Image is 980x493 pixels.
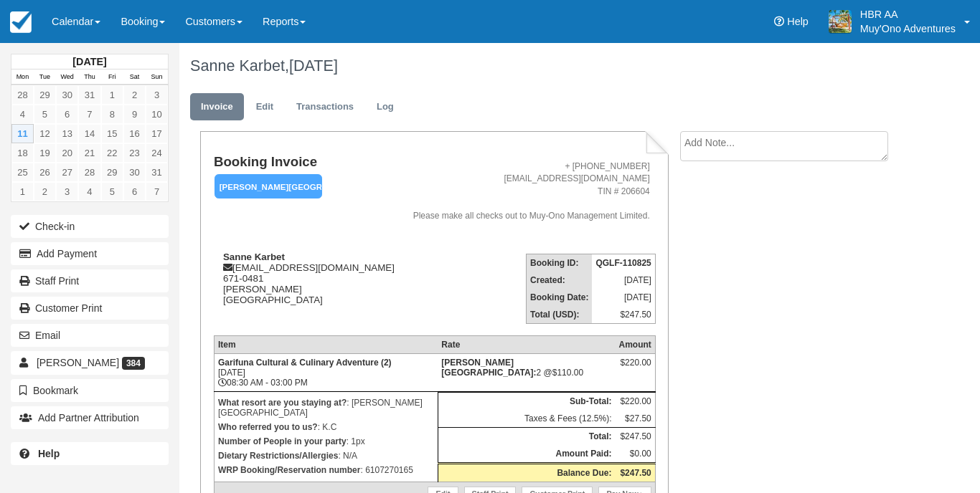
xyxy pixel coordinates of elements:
[37,357,119,368] span: [PERSON_NAME]
[34,105,56,124] a: 5
[101,70,123,85] th: Fri
[101,163,123,182] a: 29
[34,182,56,201] a: 2
[122,357,145,370] span: 384
[56,85,78,105] a: 30
[11,215,169,238] button: Check-in
[214,252,400,323] div: [EMAIL_ADDRESS][DOMAIN_NAME] 671-0481 [PERSON_NAME] [GEOGRAPHIC_DATA]
[34,85,56,105] a: 29
[56,70,78,85] th: Wed
[218,398,347,408] strong: What resort are you staying at?
[592,306,655,324] td: $247.50
[34,163,56,182] a: 26
[11,297,169,320] a: Customer Print
[829,10,852,33] img: A20
[618,358,651,379] div: $220.00
[78,163,100,182] a: 28
[11,269,169,292] a: Staff Print
[218,434,434,449] p: : 1px
[218,358,392,368] strong: Garifuna Cultural & Culinary Adventure (2)
[441,358,536,378] strong: Hopkins Bay Resort
[78,105,100,124] a: 7
[218,451,338,461] strong: Dietary Restrictions/Allergies
[78,124,100,143] a: 14
[615,335,655,353] th: Amount
[218,449,434,463] p: : N/A
[787,16,809,27] span: Help
[72,56,106,67] strong: [DATE]
[123,124,146,143] a: 16
[11,182,34,201] a: 1
[38,448,60,459] b: Help
[34,124,56,143] a: 12
[34,143,56,163] a: 19
[123,143,146,163] a: 23
[438,353,615,391] td: 2 @
[527,272,593,289] th: Created:
[615,445,655,464] td: $0.00
[11,70,34,85] th: Mon
[218,420,434,434] p: : K.C
[11,124,34,143] a: 11
[438,463,615,482] th: Balance Due:
[223,252,285,262] strong: Sanne Karbet
[438,427,615,445] th: Total:
[405,161,649,222] address: + [PHONE_NUMBER] [EMAIL_ADDRESS][DOMAIN_NAME] TIN # 206604 Please make all checks out to Muy-Ono ...
[11,242,169,265] button: Add Payment
[527,306,593,324] th: Total (USD):
[592,272,655,289] td: [DATE]
[11,85,34,105] a: 28
[527,254,593,272] th: Booking ID:
[146,182,168,201] a: 7
[101,182,123,201] a: 5
[11,351,169,374] a: [PERSON_NAME] 384
[218,465,360,475] strong: WRP Booking/Reservation number
[78,85,100,105] a: 31
[56,182,78,201] a: 3
[214,353,438,391] td: [DATE] 08:30 AM - 03:00 PM
[146,163,168,182] a: 31
[615,427,655,445] td: $247.50
[101,105,123,124] a: 8
[218,396,434,420] p: : [PERSON_NAME][GEOGRAPHIC_DATA]
[56,124,78,143] a: 13
[146,85,168,105] a: 3
[101,124,123,143] a: 15
[366,93,405,121] a: Log
[10,11,32,33] img: checkfront-main-nav-mini-logo.png
[860,21,956,36] p: Muy'Ono Adventures
[620,468,651,478] strong: $247.50
[123,105,146,124] a: 9
[552,368,583,378] span: $110.00
[11,442,169,465] a: Help
[438,445,615,464] th: Amount Paid:
[78,182,100,201] a: 4
[11,379,169,402] button: Bookmark
[289,57,338,75] span: [DATE]
[56,105,78,124] a: 6
[438,410,615,428] td: Taxes & Fees (12.5%):
[438,392,615,410] th: Sub-Total:
[34,70,56,85] th: Tue
[101,85,123,105] a: 1
[123,163,146,182] a: 30
[615,410,655,428] td: $27.50
[11,406,169,429] button: Add Partner Attribution
[595,258,651,268] strong: QGLF-110825
[245,93,284,121] a: Edit
[438,335,615,353] th: Rate
[146,70,168,85] th: Sun
[146,124,168,143] a: 17
[214,173,317,200] a: [PERSON_NAME][GEOGRAPHIC_DATA]
[214,335,438,353] th: Item
[286,93,364,121] a: Transactions
[218,463,434,477] p: : 6107270165
[774,16,784,27] i: Help
[123,182,146,201] a: 6
[146,143,168,163] a: 24
[101,143,123,163] a: 22
[123,85,146,105] a: 2
[190,57,904,75] h1: Sanne Karbet,
[215,174,322,199] em: [PERSON_NAME][GEOGRAPHIC_DATA]
[78,143,100,163] a: 21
